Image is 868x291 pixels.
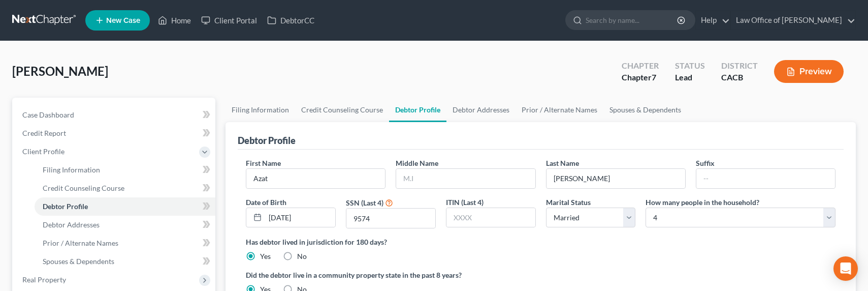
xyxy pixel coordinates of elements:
[446,98,516,122] a: Debtor Addresses
[546,158,579,168] label: Last Name
[675,60,705,72] div: Status
[35,179,215,197] a: Credit Counseling Course
[646,197,759,208] label: How many people in the household?
[22,129,66,137] span: Credit Report
[721,60,758,72] div: District
[774,60,844,83] button: Preview
[295,98,389,122] a: Credit Counseling Course
[265,208,335,227] input: MM/DD/YYYY
[546,197,591,208] label: Marital Status
[260,251,271,261] label: Yes
[346,197,383,208] label: SSN (Last 4)
[12,64,108,78] span: [PERSON_NAME]
[226,98,295,122] a: Filing Information
[696,169,835,188] input: --
[833,256,858,281] div: Open Intercom Messenger
[106,17,140,24] span: New Case
[35,234,215,252] a: Prior / Alternate Names
[675,72,705,83] div: Lead
[43,165,100,174] span: Filing Information
[153,11,196,30] a: Home
[696,158,715,168] label: Suffix
[721,72,758,83] div: CACB
[396,158,438,168] label: Middle Name
[22,110,74,119] span: Case Dashboard
[43,239,118,247] span: Prior / Alternate Names
[446,208,535,227] input: XXXX
[14,124,215,142] a: Credit Report
[696,11,730,30] a: Help
[43,202,88,211] span: Debtor Profile
[246,169,385,188] input: --
[546,169,685,188] input: --
[516,98,603,122] a: Prior / Alternate Names
[346,209,435,228] input: XXXX
[22,147,65,156] span: Client Profile
[389,98,446,122] a: Debtor Profile
[196,11,262,30] a: Client Portal
[622,72,659,83] div: Chapter
[731,11,855,30] a: Law Office of [PERSON_NAME]
[246,270,835,280] label: Did the debtor live in a community property state in the past 8 years?
[246,237,835,247] label: Has debtor lived in jurisdiction for 180 days?
[297,251,307,261] label: No
[446,197,484,208] label: ITIN (Last 4)
[586,11,679,30] input: Search by name...
[43,220,100,229] span: Debtor Addresses
[603,98,687,122] a: Spouses & Dependents
[622,60,659,72] div: Chapter
[246,158,281,168] label: First Name
[652,72,656,82] span: 7
[43,257,114,266] span: Spouses & Dependents
[396,169,535,188] input: M.I
[14,106,215,124] a: Case Dashboard
[35,161,215,179] a: Filing Information
[35,252,215,271] a: Spouses & Dependents
[246,197,286,208] label: Date of Birth
[22,275,66,284] span: Real Property
[262,11,319,30] a: DebtorCC
[238,134,296,147] div: Debtor Profile
[35,197,215,216] a: Debtor Profile
[35,216,215,234] a: Debtor Addresses
[43,184,124,192] span: Credit Counseling Course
